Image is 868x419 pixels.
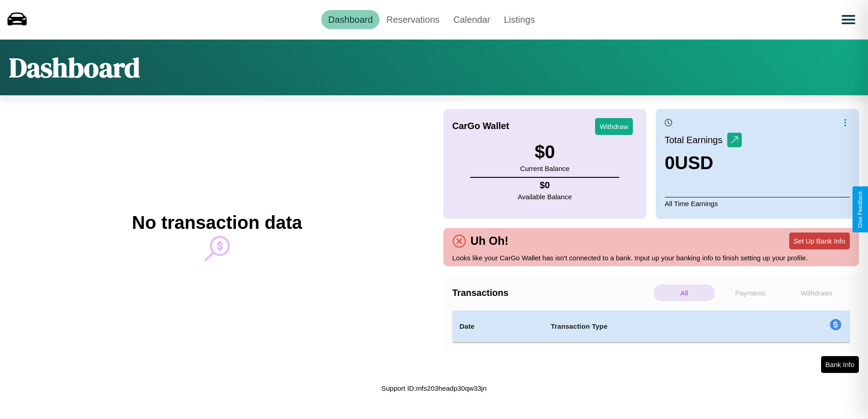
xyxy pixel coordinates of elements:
a: Listings [497,10,542,29]
p: Current Balance [520,162,569,175]
table: simple table [452,310,850,342]
h1: Dashboard [9,49,140,86]
div: Give Feedback [857,191,863,228]
p: Support ID: mfs203headp30qw33jn [381,382,487,394]
h3: $ 0 [520,142,569,162]
button: Withdraw [595,118,633,135]
p: Looks like your CarGo Wallet has isn't connected to a bank. Input up your banking info to finish ... [452,252,850,264]
h3: 0 USD [665,153,742,173]
h4: $ 0 [518,180,572,191]
h4: Transactions [452,288,651,298]
p: All [653,285,715,301]
h4: CarGo Wallet [452,121,509,131]
a: Calendar [447,10,497,29]
p: Payments [719,285,781,301]
h4: Transaction Type [551,321,756,332]
a: Reservations [380,10,447,29]
button: Open menu [836,7,861,32]
p: Available Balance [518,191,572,203]
p: Withdraws [786,285,847,301]
p: All Time Earnings [665,197,850,210]
h2: No transaction data [132,212,302,233]
button: Set Up Bank Info [789,233,850,249]
a: Dashboard [321,10,380,29]
h4: Uh Oh! [466,234,513,248]
p: Total Earnings [665,132,727,148]
button: Bank Info [821,356,859,373]
h4: Date [460,321,536,332]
